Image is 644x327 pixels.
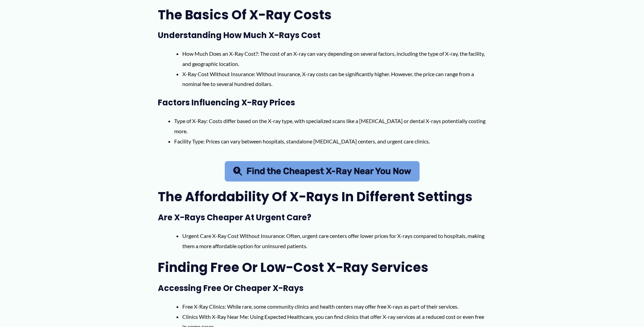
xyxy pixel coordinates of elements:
li: Facility Type: Prices can vary between hospitals, standalone [MEDICAL_DATA] centers, and urgent c... [174,136,486,147]
h3: Are X-Rays Cheaper at Urgent Care? [158,212,486,223]
h3: Accessing Free or Cheaper X-Rays [158,283,486,293]
h2: Finding Free or Low-Cost X-Ray Services [158,259,486,276]
a: Find the Cheapest X-Ray Near You Now [225,161,420,182]
li: How Much Does an X-Ray Cost?: The cost of an X-ray can vary depending on several factors, includi... [182,49,486,69]
h2: The Affordability of X-Rays in Different Settings [158,188,486,205]
li: Type of X-Ray: Costs differ based on the X-ray type, with specialized scans like a [MEDICAL_DATA]... [174,116,486,136]
li: Free X-Ray Clinics: While rare, some community clinics and health centers may offer free X-rays a... [182,302,486,312]
h2: The Basics of X-Ray Costs [158,6,486,23]
h3: Understanding How Much X-Rays Cost [158,30,486,40]
span: Find the Cheapest X-Ray Near You Now [246,167,411,176]
li: X-Ray Cost Without Insurance: Without insurance, X-ray costs can be significantly higher. However... [182,69,486,89]
h3: Factors Influencing X-Ray Prices [158,97,486,108]
li: Urgent Care X-Ray Cost Without Insurance: Often, urgent care centers offer lower prices for X-ray... [182,231,486,251]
